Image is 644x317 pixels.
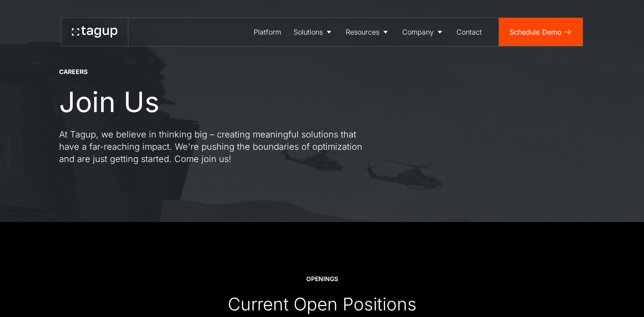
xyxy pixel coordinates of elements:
a: Contact [450,18,488,46]
div: Resources [346,27,379,37]
div: Schedule Demo [510,27,562,37]
a: Resources [340,18,396,46]
div: Solutions [294,27,323,37]
div: Current Open Positions [228,293,417,315]
a: Company [396,18,450,46]
div: Platform [254,27,281,37]
h1: Join Us [59,86,159,118]
div: Contact [456,27,482,37]
a: Schedule Demo [499,18,583,46]
p: At Tagup, we believe in thinking big – creating meaningful solutions that have a far-reaching imp... [59,128,375,165]
a: Solutions [287,18,340,46]
div: Company [402,27,434,37]
div: CAREERS [59,67,88,76]
div: OPENINGS [306,275,338,283]
a: Platform [248,18,287,46]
